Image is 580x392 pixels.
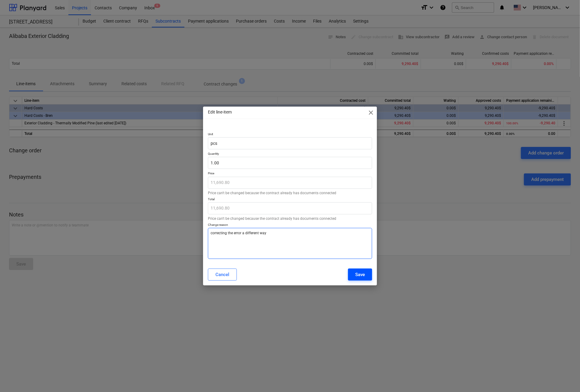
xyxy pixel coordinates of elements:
div: Cancel [215,271,229,278]
div: Save [355,271,365,278]
input: Total [208,202,372,214]
input: Unit [208,137,372,149]
p: Price can't be changed because the contract already has documents connected [208,191,372,195]
textarea: correcting the error a different way [208,228,372,259]
p: Change reason [208,223,372,228]
p: Price [208,171,372,176]
p: Unit [208,132,372,137]
input: Price [208,177,372,189]
input: Quantity [208,157,372,169]
p: Total [208,197,372,202]
p: Quantity [208,152,372,157]
button: Cancel [208,269,237,281]
span: close [367,109,375,116]
p: Price can't be changed because the contract already has documents connected [208,217,372,220]
iframe: Chat Widget [550,363,580,392]
button: Save [348,269,372,281]
p: Edit line-item [208,109,232,115]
